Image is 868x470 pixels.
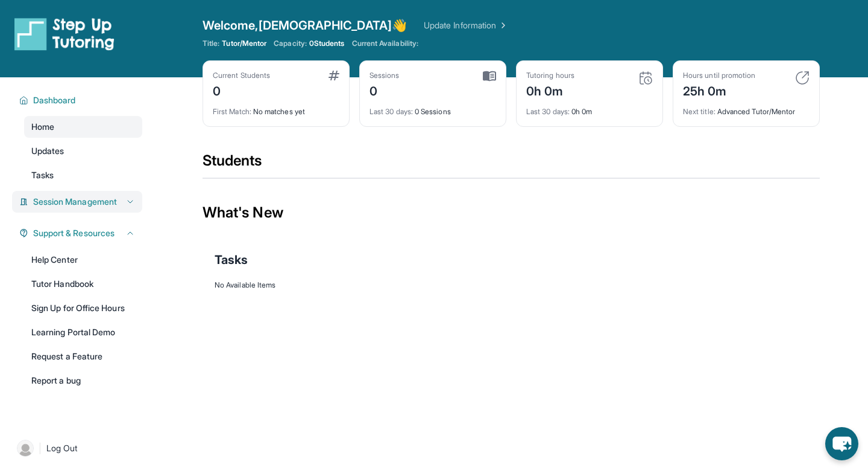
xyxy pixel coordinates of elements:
div: Tutoring hours [526,71,574,80]
a: Updates [24,140,142,162]
img: card [483,71,496,82]
button: chat-button [825,427,858,460]
div: Students [203,151,820,178]
span: Session Management [33,196,117,208]
a: Home [24,116,142,138]
div: No Available Items [215,280,808,290]
div: 0 [213,80,270,100]
button: Support & Resources [28,227,135,239]
a: Tutor Handbook [24,273,142,295]
span: Support & Resources [33,227,115,239]
div: Advanced Tutor/Mentor [683,100,810,117]
div: Hours until promotion [683,71,755,80]
div: Current Students [213,71,270,80]
span: Next title : [683,107,715,116]
img: card [329,71,339,80]
a: Tasks [24,164,142,186]
img: Chevron Right [496,19,508,31]
a: Report a bug [24,370,142,391]
span: Capacity: [274,39,307,48]
img: logo [14,17,115,51]
span: Title: [203,39,219,48]
span: Tasks [31,169,54,181]
div: No matches yet [213,100,339,117]
a: |Log Out [12,435,142,462]
span: Log Out [46,442,78,454]
a: Update Information [424,19,508,31]
button: Dashboard [28,94,135,106]
span: Home [31,121,54,133]
span: 0 Students [309,39,345,48]
span: Last 30 days : [370,107,413,116]
a: Sign Up for Office Hours [24,297,142,319]
span: First Match : [213,107,251,116]
div: What's New [203,186,820,239]
div: 0 [370,80,400,100]
span: Last 30 days : [526,107,570,116]
span: Current Availability: [352,39,418,48]
button: Session Management [28,196,135,208]
div: Sessions [370,71,400,80]
span: Tasks [215,251,248,268]
div: 0h 0m [526,100,653,117]
img: card [638,71,653,85]
span: Tutor/Mentor [222,39,266,48]
span: Updates [31,145,64,157]
span: | [39,441,42,456]
div: 25h 0m [683,80,755,100]
a: Request a Feature [24,346,142,367]
a: Help Center [24,249,142,271]
img: user-img [17,440,34,457]
img: card [795,71,810,85]
span: Dashboard [33,94,76,106]
div: 0h 0m [526,80,574,100]
span: Welcome, [DEMOGRAPHIC_DATA] 👋 [203,17,407,34]
div: 0 Sessions [370,100,496,117]
a: Learning Portal Demo [24,321,142,343]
